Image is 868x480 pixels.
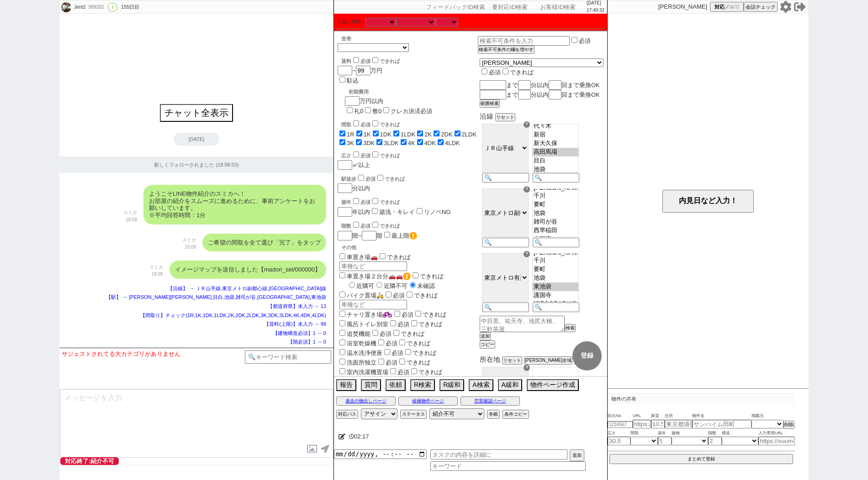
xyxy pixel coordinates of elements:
[527,379,579,391] button: 物件ページ作成
[339,300,407,309] input: 車種など
[524,186,530,193] div: ☓
[392,350,403,356] span: 必須
[372,120,378,126] input: できれば
[482,238,529,247] input: 🔍
[608,412,633,420] span: 吹出No
[341,119,478,128] div: 間取
[415,311,421,317] input: できれば
[411,320,417,326] input: できれば
[347,131,355,138] label: 1R
[692,420,752,428] input: サンハイム田町
[410,282,416,288] input: 未確認
[341,150,478,159] div: 広さ
[524,251,530,257] div: ☓
[370,223,400,229] label: できれば
[338,330,370,337] label: 追焚機能
[402,311,413,318] span: 必須
[61,2,71,12] img: 0m05a98d77725134f30b0f34f50366e41b3a0b1cff53d1
[354,433,369,440] span: 02:17
[503,410,529,419] button: 条件コピー
[408,282,435,289] label: 未確認
[339,339,345,345] input: 浴室乾燥機
[339,359,345,365] input: 洗面所独立
[424,1,488,12] input: フィードバックID検索
[405,292,438,299] label: できれば
[354,108,363,115] label: 礼0
[539,1,584,12] input: お客様ID検索
[370,153,400,158] label: できれば
[182,236,196,244] p: スミカ
[744,2,778,12] button: 会話チェック
[478,36,570,46] input: 検索不可条件を入力
[783,421,794,429] button: 削除
[722,430,758,437] span: 構造
[478,46,535,54] button: 検索不可条件の欄を増やす
[480,332,491,340] button: 追加
[672,430,708,437] span: 建物
[347,282,374,289] label: 近隣可
[372,108,381,115] label: 敷0
[377,175,383,181] input: できれば
[407,292,413,297] input: できれば
[658,3,707,10] p: [PERSON_NAME]
[533,192,578,200] option: 千川
[339,253,345,259] input: 車置き場🚗
[341,56,400,65] div: 賃料
[403,350,436,356] label: できれば
[372,222,378,228] input: できれば
[341,173,478,183] div: 駅徒歩
[374,282,408,289] label: 近隣不可
[758,430,795,437] span: 入力専用URL
[533,265,578,274] option: 要町
[487,410,500,419] button: 冬眠
[169,261,326,279] div: イメージマップを送信しました【madori_set/000000】
[409,369,442,376] label: できれば
[336,410,358,419] button: 対応パス
[85,4,106,11] div: 589202
[73,4,85,11] div: Jent2
[524,365,530,371] div: ☓
[338,254,378,261] label: 車置き場🚗
[533,291,578,300] option: 護国寺
[372,57,378,63] input: できれば
[339,368,345,374] input: 室内洗濯機置場
[338,369,388,376] label: 室内洗濯機置場
[533,173,579,183] input: 🔍
[533,157,578,165] option: 目白
[338,350,382,356] label: 温水洗浄便座
[168,286,326,291] span: 【沿線】 → ＪＲ山手線,東京メトロ副都心線,[GEOGRAPHIC_DATA]線
[360,58,370,64] span: 必須
[565,324,576,332] button: 検索
[608,437,630,445] input: 30.5
[413,311,446,318] label: できれば
[397,369,409,376] span: 必須
[372,151,378,157] input: できれば
[264,321,326,327] span: 【賃料(上限)】未入力 → 99
[386,359,397,366] span: 必須
[339,330,345,336] input: 追焚機能
[339,311,345,317] input: チャリ置き場
[339,349,345,355] input: 温水洗浄便座
[347,140,354,146] label: 3K
[410,379,435,391] button: R検索
[397,340,430,347] label: できれば
[182,244,196,251] p: 18:08
[430,461,586,471] input: キーワード
[341,36,478,42] div: 世帯
[480,80,603,90] div: まで 分以内
[411,368,417,374] input: できれば
[386,379,406,391] button: 依頼
[364,131,371,138] label: 1K
[480,90,603,99] div: まで 分以内
[480,112,493,120] span: 沿線
[380,253,386,259] input: できれば
[662,190,754,213] button: 内見日など入力！
[338,18,365,26] label: 引越し時期：
[489,69,501,76] span: 必須
[730,4,740,10] span: 練習
[376,176,405,182] label: できれば
[160,104,233,122] button: チャット全表示
[533,218,578,226] option: 雑司が谷
[399,359,405,365] input: できれば
[524,121,530,128] div: ☓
